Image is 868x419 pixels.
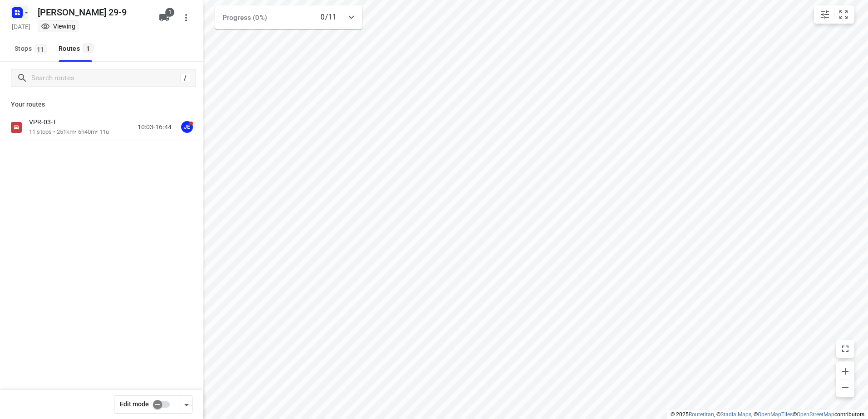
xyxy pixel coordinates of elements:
a: OpenMapTiles [758,411,793,418]
p: 10:03-16:44 [138,122,172,132]
div: Progress (0%)0/11 [215,5,362,29]
span: 1 [83,44,94,53]
span: 11 [35,44,47,54]
button: 1 [155,9,173,27]
p: 0/11 [321,12,336,23]
span: Progress (0%) [222,14,267,22]
button: Fit zoom [834,5,853,24]
button: More [177,9,195,27]
p: 11 stops • 251km • 6h40m • 11u [29,128,109,136]
div: small contained button group [814,5,854,24]
a: OpenStreetMap [797,411,834,418]
a: Routetitan [689,411,714,418]
div: You are currently in view mode. To make any changes, go to edit project. [41,22,75,31]
li: © 2025 , © , © © contributors [671,411,864,418]
div: Driver app settings [181,399,192,410]
span: Stops [15,43,49,54]
div: Routes [59,43,96,54]
button: Map settings [816,5,834,24]
p: VPR-03-T [29,118,62,126]
input: Search routes [31,71,180,85]
span: 1 [165,8,174,17]
a: Stadia Maps [720,411,751,418]
div: / [180,73,190,83]
p: Your routes [11,100,192,109]
span: Edit mode [120,400,149,408]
